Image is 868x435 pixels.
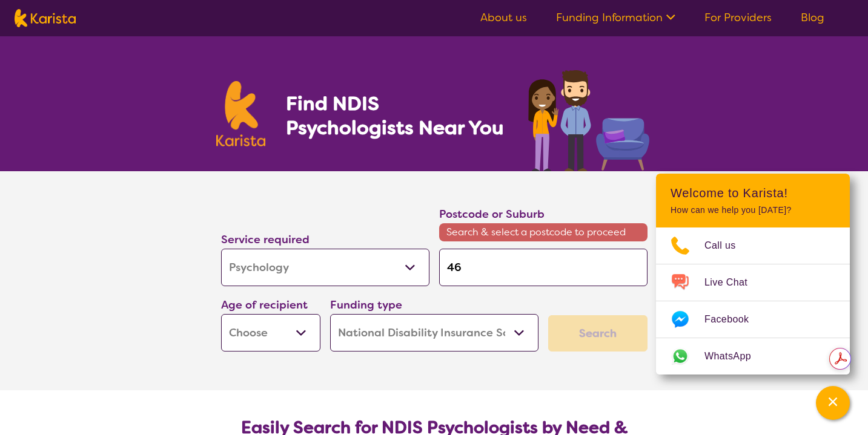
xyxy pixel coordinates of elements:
img: Karista logo [15,9,76,27]
label: Postcode or Suburb [439,207,545,221]
h1: Find NDIS Psychologists Near You [286,91,510,140]
button: Channel Menu [816,386,850,420]
span: Live Chat [704,273,762,292]
img: psychology [524,65,652,171]
div: Channel Menu [656,174,850,374]
h2: Welcome to Karista! [671,186,835,200]
ul: Choose channel [656,227,850,374]
p: How can we help you [DATE]? [671,205,835,215]
a: Funding Information [556,10,675,25]
label: Service required [221,232,310,247]
span: Call us [704,237,750,255]
a: Blog [801,10,824,25]
input: Type [439,249,648,286]
span: Search & select a postcode to proceed [439,223,648,241]
img: Karista logo [216,81,266,146]
span: WhatsApp [704,347,766,365]
a: Web link opens in a new tab. [656,338,850,374]
label: Age of recipient [221,298,308,312]
a: For Providers [704,10,772,25]
span: Facebook [704,310,763,329]
a: About us [480,10,527,25]
label: Funding type [330,298,402,312]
